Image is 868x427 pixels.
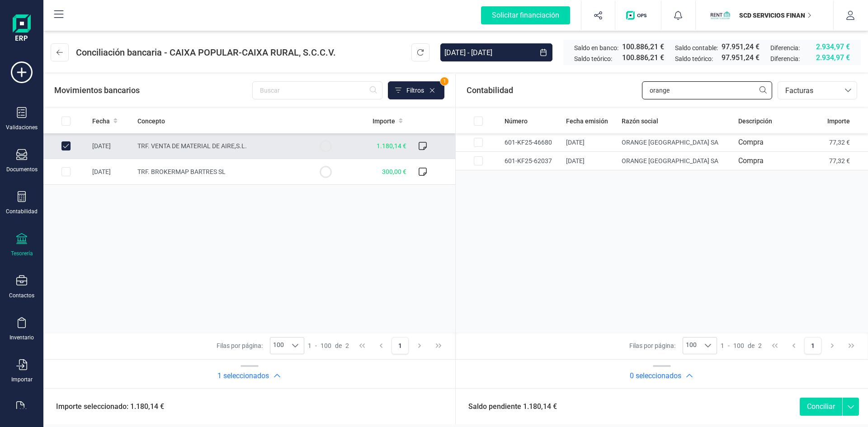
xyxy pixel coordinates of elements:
span: 100 [683,338,699,354]
div: Inventario [9,334,34,341]
td: Compra [735,133,817,152]
span: Fecha emisión [566,117,608,126]
input: Buscar [252,81,382,99]
button: Solicitar financiación [470,1,581,30]
span: Facturas [782,85,836,96]
span: Saldo en banco: [574,43,618,52]
button: Previous Page [373,337,390,354]
div: Validaciones [6,124,38,131]
span: 100 [733,341,744,350]
button: Next Page [411,337,428,354]
span: Descripción [738,117,772,126]
span: 2.934,97 € [816,52,850,63]
span: Importe seleccionado: 1.180,14 € [45,401,164,412]
button: Previous Page [785,337,802,354]
button: Logo de OPS [621,1,656,30]
span: 100 [321,341,331,350]
span: Contabilidad [467,84,513,97]
span: 2 [345,341,349,350]
td: [DATE] [562,152,618,170]
p: SCD SERVICIOS FINANCIEROS SL [739,11,811,20]
span: Filtros [406,86,424,95]
span: 2.934,97 € [816,42,850,52]
div: Solicitar financiación [481,6,570,24]
span: 1 [440,77,448,85]
button: Next Page [824,337,841,354]
span: 1 [308,341,311,350]
span: 97.951,24 € [722,42,759,52]
span: Movimientos bancarios [54,84,140,97]
span: Saldo pendiente 1.180,14 € [458,401,557,412]
img: Logo Finanedi [13,14,31,43]
span: Importe [827,117,850,126]
h2: 0 seleccionados [630,371,681,381]
button: Choose Date [534,43,552,61]
span: 2 [758,341,762,350]
span: de [748,341,755,350]
span: Diferencia: [770,43,800,52]
td: 77,32 € [817,152,868,170]
div: Row Selected bbd4fb8a-a6cc-4522-a845-196e0a3cc155 [474,138,483,147]
span: Concepto [137,117,165,126]
td: 601-KF25-62037 [501,152,562,170]
div: Row Selected 66be9d05-fbb0-4be8-8553-0fb3a5f09fe8 [474,156,483,165]
button: Conciliar [800,398,842,416]
div: Row Unselected ab382b4f-62c2-4008-a34e-9c3b926e3070 [61,141,71,150]
button: Last Page [430,337,447,354]
h2: 1 seleccionados [217,371,269,381]
span: Importe [373,117,395,126]
div: Tesorería [11,250,33,257]
img: SC [710,5,730,25]
td: ORANGE [GEOGRAPHIC_DATA] SA [618,152,735,170]
button: Page 1 [392,337,409,354]
span: 100.886,21 € [622,42,664,52]
span: 100.886,21 € [622,52,664,63]
div: Filas por página: [217,337,304,354]
div: Filas por página: [629,337,717,354]
td: Compra [735,152,817,170]
span: 100 [270,338,287,354]
button: Page 1 [804,337,821,354]
div: Contabilidad [6,208,38,215]
button: SCSCD SERVICIOS FINANCIEROS SL [707,1,822,30]
td: ORANGE [GEOGRAPHIC_DATA] SA [618,133,735,152]
div: All items unselected [474,117,483,126]
span: Diferencia: [770,54,800,63]
div: Contactos [9,292,34,299]
span: Fecha [92,117,110,126]
div: Row Selected 679c9eb2-5e32-4076-a8b5-cea0c4dfd5bb [61,167,71,176]
span: de [335,341,342,350]
td: [DATE] [562,133,618,152]
span: Conciliación bancaria - CAIXA POPULAR-CAIXA RURAL, S.C.C.V. [76,46,336,59]
td: 77,32 € [817,133,868,152]
button: First Page [354,337,371,354]
span: 1 [721,341,724,350]
button: Last Page [843,337,860,354]
input: Buscar [642,81,772,99]
div: - [308,341,349,350]
span: Razón social [622,117,658,126]
span: 300,00 € [382,168,406,175]
td: 601-KF25-46680 [501,133,562,152]
img: Logo de OPS [626,11,650,20]
span: 1.180,14 € [377,142,406,150]
span: TRF. BROKERMAP BARTRES SL [137,168,226,175]
span: Número [505,117,528,126]
span: Saldo teórico: [675,54,713,63]
span: TRF. VENTA DE MATERIAL DE AIRE,S.L. [137,142,247,150]
button: Filtros [388,81,444,99]
div: Importar [11,376,33,383]
div: - [721,341,762,350]
span: Saldo teórico: [574,54,612,63]
span: Saldo contable: [675,43,718,52]
div: All items unselected [61,117,71,126]
td: [DATE] [89,133,134,159]
div: Documentos [6,166,38,173]
button: First Page [766,337,783,354]
td: [DATE] [89,159,134,185]
span: 97.951,24 € [722,52,759,63]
